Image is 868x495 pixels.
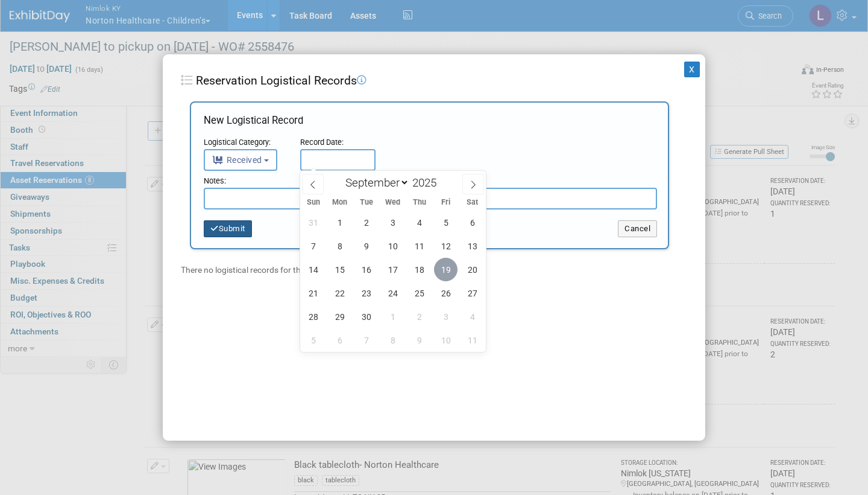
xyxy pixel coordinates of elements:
[300,199,327,206] span: Sun
[434,258,458,281] span: September 19, 2025
[461,328,484,352] span: October 11, 2025
[381,234,404,258] span: September 10, 2025
[381,305,404,328] span: October 1, 2025
[381,281,404,305] span: September 24, 2025
[301,258,325,281] span: September 14, 2025
[354,305,378,328] span: September 30, 2025
[434,234,458,258] span: September 12, 2025
[354,281,378,305] span: September 23, 2025
[301,234,325,258] span: September 7, 2025
[409,176,445,190] input: Year
[381,258,404,281] span: September 17, 2025
[461,281,484,305] span: September 27, 2025
[407,305,431,328] span: October 2, 2025
[328,305,351,328] span: September 29, 2025
[328,281,351,305] span: September 22, 2025
[354,258,378,281] span: September 16, 2025
[459,199,486,206] span: Sat
[301,328,325,352] span: October 5, 2025
[461,234,484,258] span: September 13, 2025
[212,155,262,165] span: Received
[301,305,325,328] span: September 28, 2025
[328,258,351,281] span: September 15, 2025
[381,211,404,234] span: September 3, 2025
[328,328,351,352] span: October 6, 2025
[461,305,484,328] span: October 4, 2025
[407,258,431,281] span: September 18, 2025
[354,234,378,258] span: September 9, 2025
[353,199,380,206] span: Tue
[328,211,351,234] span: September 1, 2025
[434,328,458,352] span: October 10, 2025
[461,258,484,281] span: September 20, 2025
[204,176,657,188] div: Notes:
[406,199,433,206] span: Thu
[300,137,376,149] div: Record Date:
[684,62,700,77] button: X
[407,234,431,258] span: September 11, 2025
[461,211,484,234] span: September 6, 2025
[433,199,459,206] span: Fri
[618,220,657,237] button: Cancel
[204,137,291,149] div: Logistical Category:
[327,199,353,206] span: Mon
[434,281,458,305] span: September 26, 2025
[328,234,351,258] span: September 8, 2025
[381,328,404,352] span: October 8, 2025
[407,211,431,234] span: September 4, 2025
[181,72,678,89] div: Reservation Logistical Records
[204,220,252,237] button: Submit
[354,211,378,234] span: September 2, 2025
[380,199,406,206] span: Wed
[434,211,458,234] span: September 5, 2025
[181,265,353,275] span: There no logistical records for this reservation.
[354,328,378,352] span: October 7, 2025
[301,211,325,234] span: August 31, 2025
[340,175,409,190] select: Month
[407,281,431,305] span: September 25, 2025
[434,305,458,328] span: October 3, 2025
[301,281,325,305] span: September 21, 2025
[407,328,431,352] span: October 9, 2025
[204,113,657,137] div: New Logistical Record
[204,149,277,171] button: Received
